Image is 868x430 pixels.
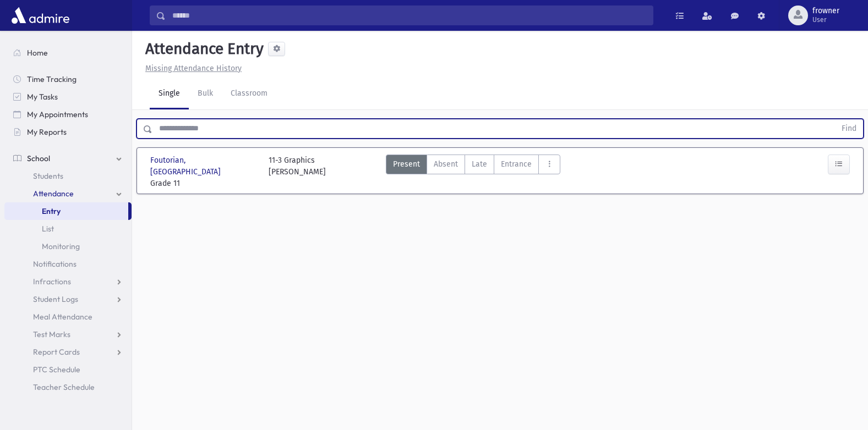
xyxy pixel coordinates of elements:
a: Classroom [222,79,276,109]
span: My Appointments [27,109,88,119]
a: PTC Schedule [4,361,132,378]
a: Test Marks [4,326,132,343]
span: Report Cards [33,347,80,357]
span: Notifications [33,259,77,269]
a: My Reports [4,123,132,141]
a: My Tasks [4,88,132,106]
button: Find [835,119,863,138]
span: Students [33,171,63,181]
a: Notifications [4,255,132,273]
img: AdmirePro [9,4,72,26]
span: Attendance [33,189,74,199]
div: 11-3 Graphics [PERSON_NAME] [269,155,326,189]
span: Test Marks [33,329,70,339]
a: Missing Attendance History [141,64,242,73]
span: User [812,15,839,24]
span: Home [27,48,48,58]
a: My Appointments [4,106,132,123]
span: Infractions [33,277,71,286]
span: My Tasks [27,92,58,102]
a: Monitoring [4,238,132,255]
span: Late [472,158,487,170]
span: Meal Attendance [33,312,92,322]
span: My Reports [27,127,67,137]
h5: Attendance Entry [141,40,264,58]
a: Attendance [4,185,132,202]
span: PTC Schedule [33,365,80,374]
a: Single [150,79,189,109]
span: Monitoring [42,241,80,251]
span: School [27,153,50,163]
a: Report Cards [4,343,132,361]
a: Student Logs [4,290,132,308]
a: Meal Attendance [4,308,132,326]
a: Students [4,167,132,185]
a: Infractions [4,273,132,290]
span: Time Tracking [27,74,77,84]
a: Teacher Schedule [4,378,132,396]
span: List [42,224,54,234]
span: Student Logs [33,294,78,304]
span: Present [393,158,420,170]
a: School [4,150,132,167]
a: Home [4,44,132,62]
span: Entry [42,206,61,216]
input: Search [166,5,653,25]
span: Absent [434,158,458,170]
a: Entry [4,202,128,220]
span: Teacher Schedule [33,382,95,392]
u: Missing Attendance History [145,64,242,73]
a: List [4,220,132,238]
a: Bulk [189,79,222,109]
span: Foutorian, [GEOGRAPHIC_DATA] [150,155,258,178]
span: frowner [812,7,839,15]
span: Entrance [501,158,532,170]
a: Time Tracking [4,70,132,88]
div: AttTypes [386,155,560,189]
span: Grade 11 [150,178,258,189]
